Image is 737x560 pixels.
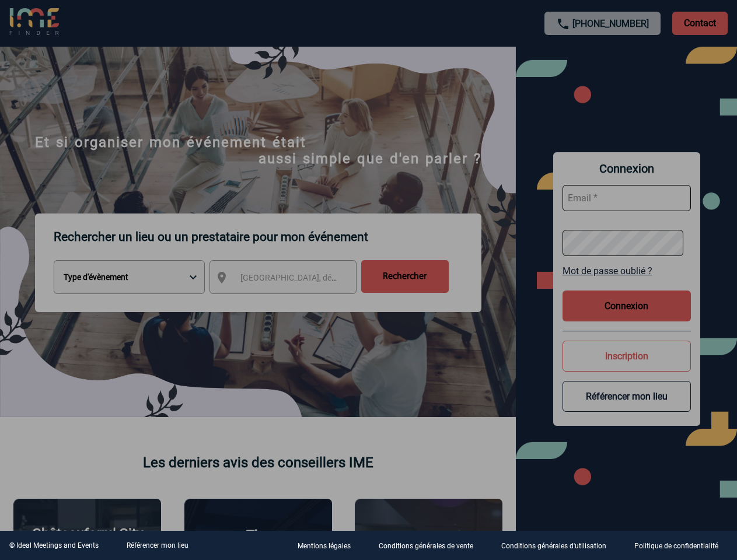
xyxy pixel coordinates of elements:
[369,540,492,551] a: Conditions générales de vente
[298,542,351,551] p: Mentions légales
[625,540,737,551] a: Politique de confidentialité
[127,541,188,549] a: Référencer mon lieu
[501,542,606,551] p: Conditions générales d'utilisation
[634,542,718,551] p: Politique de confidentialité
[288,540,369,551] a: Mentions légales
[9,541,99,549] div: © Ideal Meetings and Events
[492,540,625,551] a: Conditions générales d'utilisation
[379,542,473,551] p: Conditions générales de vente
